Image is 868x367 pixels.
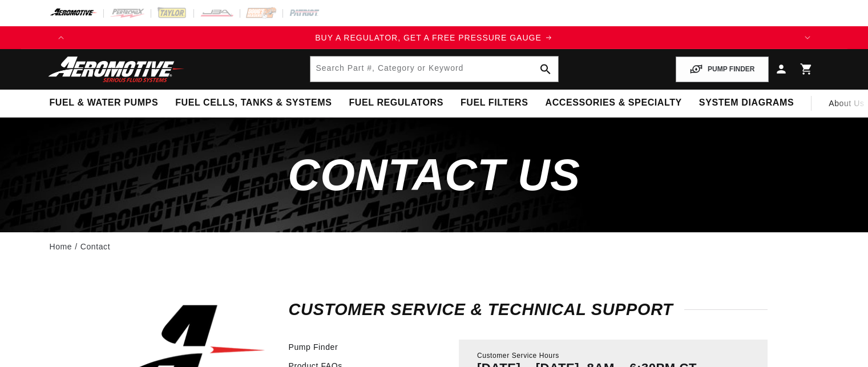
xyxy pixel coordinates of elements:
[21,26,847,49] slideshow-component: Translation missing: en.sections.announcements.announcement_bar
[676,57,768,82] button: PUMP FINDER
[289,303,768,317] h2: Customer Service & Technical Support
[72,31,796,44] div: Announcement
[349,97,443,109] span: Fuel Regulators
[50,240,819,253] nav: breadcrumbs
[340,90,451,116] summary: Fuel Regulators
[310,57,558,82] input: Search by Part Number, Category or Keyword
[477,351,559,361] span: Customer Service Hours
[50,240,72,253] a: Home
[50,26,72,49] button: Translation missing: en.sections.announcements.previous_announcement
[452,90,537,116] summary: Fuel Filters
[45,56,188,83] img: Aeromotive
[537,90,691,116] summary: Accessories & Specialty
[288,150,580,200] span: CONTACt us
[72,31,796,44] div: 1 of 4
[72,31,796,44] a: BUY A REGULATOR, GET A FREE PRESSURE GAUGE
[167,90,340,116] summary: Fuel Cells, Tanks & Systems
[289,341,338,353] a: Pump Finder
[546,97,682,109] span: Accessories & Specialty
[315,33,542,42] span: BUY A REGULATOR, GET A FREE PRESSURE GAUGE
[461,97,528,109] span: Fuel Filters
[796,26,819,49] button: Translation missing: en.sections.announcements.next_announcement
[80,240,110,253] a: Contact
[41,90,167,116] summary: Fuel & Water Pumps
[533,57,558,82] button: search button
[175,97,332,109] span: Fuel Cells, Tanks & Systems
[691,90,802,116] summary: System Diagrams
[829,99,864,108] span: About Us
[50,97,159,109] span: Fuel & Water Pumps
[699,97,794,109] span: System Diagrams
